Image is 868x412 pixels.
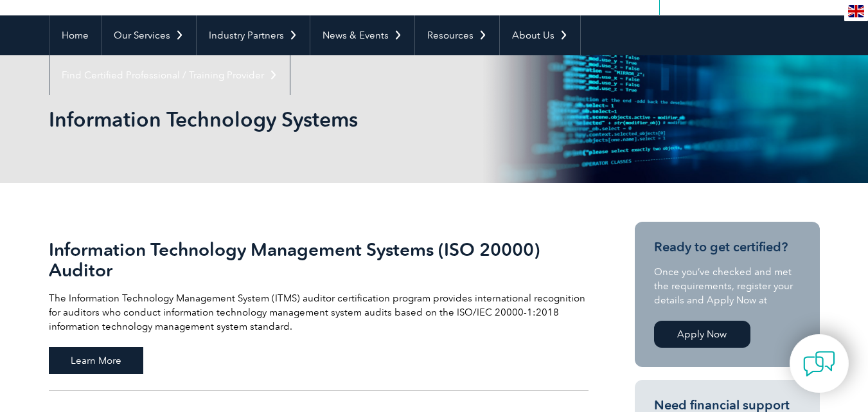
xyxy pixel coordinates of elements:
[49,347,143,374] span: Learn More
[49,107,542,132] h1: Information Technology Systems
[310,15,414,55] a: News & Events
[654,239,801,255] h3: Ready to get certified?
[197,15,310,55] a: Industry Partners
[49,15,101,55] a: Home
[500,15,580,55] a: About Us
[49,222,589,391] a: Information Technology Management Systems (ISO 20000) Auditor The Information Technology Manageme...
[49,239,589,280] h2: Information Technology Management Systems (ISO 20000) Auditor
[654,265,801,307] p: Once you’ve checked and met the requirements, register your details and Apply Now at
[49,55,290,95] a: Find Certified Professional / Training Provider
[654,321,750,348] a: Apply Now
[803,348,835,380] img: contact-chat.png
[415,15,499,55] a: Resources
[102,15,196,55] a: Our Services
[49,291,589,334] p: The Information Technology Management System (ITMS) auditor certification program provides intern...
[848,5,864,17] img: en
